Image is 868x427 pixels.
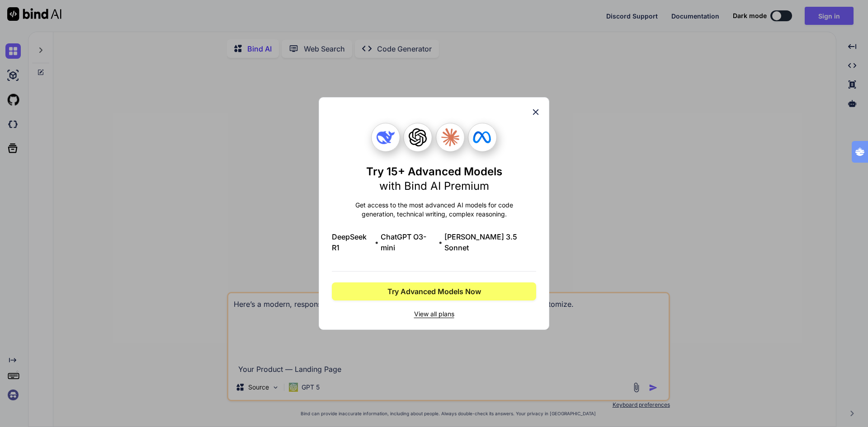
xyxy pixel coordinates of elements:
[366,164,502,193] h1: Try 15+ Advanced Models
[332,231,373,253] span: DeepSeek R1
[332,282,536,300] button: Try Advanced Models Now
[375,237,379,248] span: •
[332,310,536,319] span: View all plans
[377,128,395,146] img: Deepseek
[444,231,536,253] span: [PERSON_NAME] 3.5 Sonnet
[381,231,437,253] span: ChatGPT O3-mini
[332,201,536,219] p: Get access to the most advanced AI models for code generation, technical writing, complex reasoning.
[379,179,489,192] span: with Bind AI Premium
[387,286,481,297] span: Try Advanced Models Now
[439,237,443,248] span: •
